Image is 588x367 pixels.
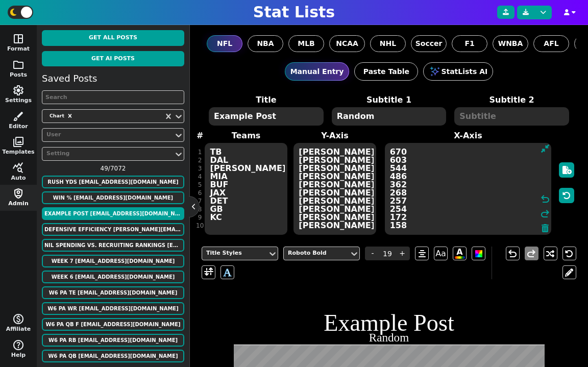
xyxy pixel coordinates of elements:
[196,205,204,213] div: 8
[253,3,335,21] h1: Stat Lists
[365,247,380,260] span: -
[12,187,24,200] span: shield_person
[332,107,447,126] textarea: Random
[450,94,573,106] label: Subtitle 2
[354,62,418,81] button: Paste Table
[539,208,551,220] span: redo
[415,38,443,49] span: Soccer
[42,318,184,331] button: W6 PA QB F [EMAIL_ADDRESS][DOMAIN_NAME]
[206,249,263,258] div: Title Styles
[380,38,396,49] span: NHL
[196,156,204,164] div: 2
[234,311,545,335] h1: Example Post
[205,94,328,106] label: Title
[12,110,24,123] span: brush
[336,38,358,49] span: NCAA
[12,33,24,45] span: space_dashboard
[12,59,24,71] span: folder
[196,173,204,181] div: 4
[42,90,184,104] input: Search
[205,143,287,235] textarea: TB DAL [PERSON_NAME] MIA BUF JAX DET GB KC
[42,350,184,362] button: W6 PA QB [EMAIL_ADDRESS][DOMAIN_NAME]
[12,313,24,325] span: monetization_on
[539,193,551,205] span: undo
[42,223,184,236] button: defensive efficiency [PERSON_NAME][EMAIL_ADDRESS][DOMAIN_NAME]
[46,131,169,139] div: User
[202,130,290,142] label: Teams
[290,130,379,142] label: Y-Axis
[42,271,184,283] button: Week 6 [EMAIL_ADDRESS][DOMAIN_NAME]
[42,176,184,188] button: RUSH YDS [EMAIL_ADDRESS][DOMAIN_NAME]
[42,302,184,315] button: W6 PA WR [EMAIL_ADDRESS][DOMAIN_NAME]
[423,62,493,81] button: StatLists AI
[385,143,552,235] textarea: 670 603 544 486 362 268 257 254 172 158
[525,247,538,260] button: redo
[12,339,24,351] span: help
[525,248,537,260] span: redo
[196,213,204,222] div: 9
[42,73,97,84] h5: Saved Posts
[196,148,204,156] div: 1
[285,62,350,81] button: Manual Entry
[42,207,184,220] button: Example Post [EMAIL_ADDRESS][DOMAIN_NAME]
[42,286,184,299] button: W6 PA TE [EMAIL_ADDRESS][DOMAIN_NAME]
[506,248,519,260] span: undo
[42,239,184,252] button: NIL Spending vs. Recruiting Rankings [EMAIL_ADDRESS][DOMAIN_NAME]
[42,255,184,267] button: Week 7 [EMAIL_ADDRESS][DOMAIN_NAME]
[12,162,24,174] span: query_stats
[42,164,184,173] span: 49 / 7072
[434,247,448,260] span: Aa
[65,111,75,120] div: Remove Chart
[328,94,451,106] label: Subtitle 1
[234,332,545,344] h2: Random
[217,38,232,49] span: NFL
[46,111,65,120] div: Chart
[196,181,204,189] div: 5
[498,38,523,49] span: WNBA
[42,334,184,347] button: W6 PA RB [EMAIL_ADDRESS][DOMAIN_NAME]
[196,222,204,230] div: 10
[42,51,184,67] button: Get AI Posts
[379,130,557,142] label: X-Axis
[197,130,203,142] label: #
[257,38,274,49] span: NBA
[209,107,324,126] textarea: Example Post
[544,38,558,49] span: AFL
[395,247,410,260] span: +
[12,84,24,96] span: settings
[224,264,232,281] span: A
[196,197,204,205] div: 7
[464,38,474,49] span: F1
[42,191,184,204] button: WIN % [EMAIL_ADDRESS][DOMAIN_NAME]
[196,164,204,173] div: 3
[288,249,345,258] div: Roboto Bold
[42,30,184,46] button: Get All Posts
[12,136,24,148] span: photo_library
[196,189,204,197] div: 6
[506,247,520,260] button: undo
[298,38,315,49] span: MLB
[293,143,376,235] textarea: [PERSON_NAME] [PERSON_NAME] [PERSON_NAME] [PERSON_NAME] [PERSON_NAME] [PERSON_NAME] [PERSON_NAME]...
[46,150,169,158] div: Setting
